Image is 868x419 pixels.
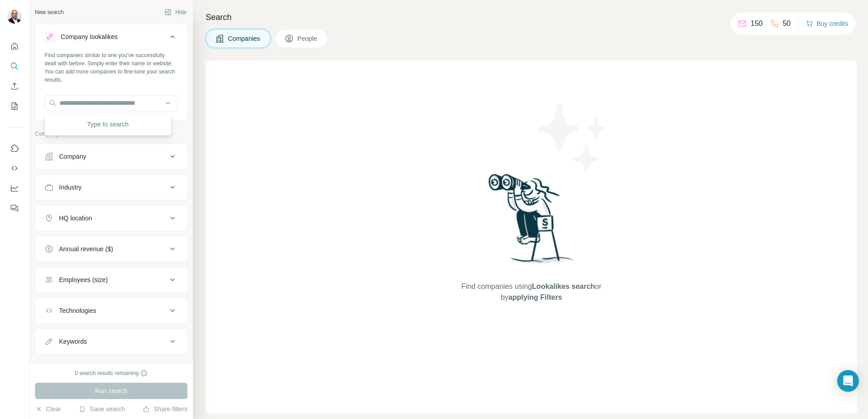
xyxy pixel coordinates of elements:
[59,275,108,284] div: Employees (size)
[35,8,64,16] div: New search
[7,180,22,196] button: Dashboard
[297,34,318,43] span: People
[75,369,148,377] div: 0 search results remaining
[459,281,604,303] span: Find companies using or by
[59,244,113,253] div: Annual revenue ($)
[7,98,22,114] button: My lists
[59,214,92,223] div: HQ location
[750,18,763,29] p: 150
[7,58,22,74] button: Search
[228,34,261,43] span: Companies
[783,18,791,29] p: 50
[837,370,859,392] div: Open Intercom Messenger
[35,26,187,51] button: Company lookalikes
[806,17,848,30] button: Buy credits
[7,140,22,156] button: Use Surfe on LinkedIn
[59,337,87,346] div: Keywords
[35,404,61,414] button: Clear
[7,38,22,54] button: Quick start
[35,300,187,322] button: Technologies
[35,269,187,291] button: Employees (size)
[7,78,22,94] button: Enrich CSV
[61,32,118,41] div: Company lookalikes
[44,51,178,84] div: Find companies similar to one you've successfully dealt with before. Simply enter their name or w...
[143,404,187,414] button: Share filters
[35,146,187,167] button: Company
[158,5,193,19] button: Hide
[35,238,187,260] button: Annual revenue ($)
[508,293,562,301] span: applying Filters
[532,283,595,290] span: Lookalikes search
[59,183,82,192] div: Industry
[206,11,857,24] h4: Search
[35,176,187,198] button: Industry
[35,331,187,352] button: Keywords
[7,9,22,24] img: Avatar
[79,404,125,414] button: Save search
[35,130,187,138] p: Company information
[59,306,96,315] div: Technologies
[532,97,613,179] img: Surfe Illustration - Stars
[59,152,86,161] div: Company
[7,160,22,176] button: Use Surfe API
[484,171,579,273] img: Surfe Illustration - Woman searching with binoculars
[47,115,169,133] div: Type to search
[7,200,22,216] button: Feedback
[35,207,187,229] button: HQ location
